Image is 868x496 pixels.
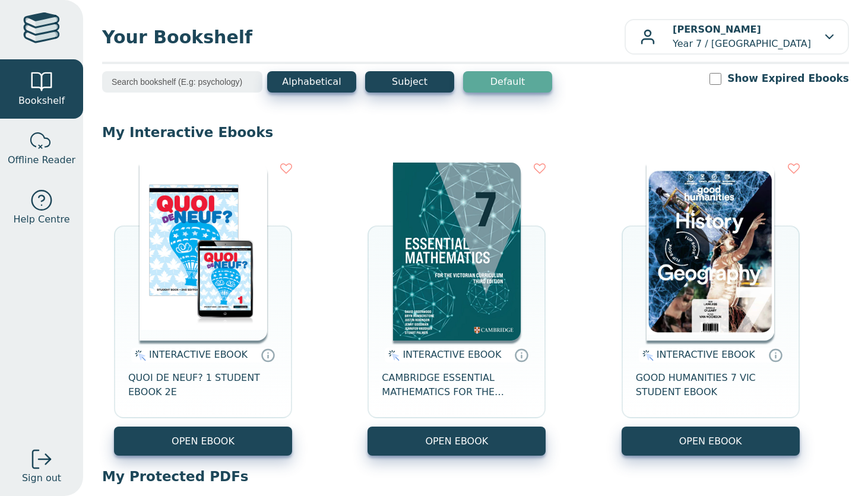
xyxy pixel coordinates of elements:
[727,71,849,86] label: Show Expired Ebooks
[102,71,262,93] input: Search bookshelf (E.g: psychology)
[622,427,800,456] button: OPEN EBOOK
[514,348,528,362] a: Interactive eBooks are accessed online via the publisher’s portal. They contain interactive resou...
[102,123,849,141] p: My Interactive Ebooks
[267,71,356,93] button: Alphabetical
[625,19,849,55] button: [PERSON_NAME]Year 7 / [GEOGRAPHIC_DATA]
[8,153,75,167] span: Offline Reader
[140,163,267,341] img: 56f252b5-7391-e911-a97e-0272d098c78b.jpg
[393,163,521,341] img: a4cdec38-c0cf-47c5-bca4-515c5eb7b3e9.png
[639,348,654,363] img: interactive.svg
[131,348,146,363] img: interactive.svg
[463,71,552,93] button: Default
[673,24,761,35] b: [PERSON_NAME]
[385,348,400,363] img: interactive.svg
[673,23,811,51] p: Year 7 / [GEOGRAPHIC_DATA]
[18,94,65,108] span: Bookshelf
[403,349,501,360] span: INTERACTIVE EBOOK
[368,427,546,456] button: OPEN EBOOK
[636,371,785,399] span: GOOD HUMANITIES 7 VIC STUDENT EBOOK
[102,468,849,485] p: My Protected PDFs
[768,348,783,362] a: Interactive eBooks are accessed online via the publisher’s portal. They contain interactive resou...
[13,212,69,227] span: Help Centre
[365,71,454,93] button: Subject
[647,163,774,341] img: c71c2be2-8d91-e911-a97e-0272d098c78b.png
[382,371,531,399] span: CAMBRIDGE ESSENTIAL MATHEMATICS FOR THE VICTORIAN CURRICULUM YEAR 7 EBOOK 3E
[114,427,292,456] button: OPEN EBOOK
[102,24,625,50] span: Your Bookshelf
[128,371,278,399] span: QUOI DE NEUF? 1 STUDENT EBOOK 2E
[22,471,61,485] span: Sign out
[261,348,275,362] a: Interactive eBooks are accessed online via the publisher’s portal. They contain interactive resou...
[149,349,248,360] span: INTERACTIVE EBOOK
[657,349,755,360] span: INTERACTIVE EBOOK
